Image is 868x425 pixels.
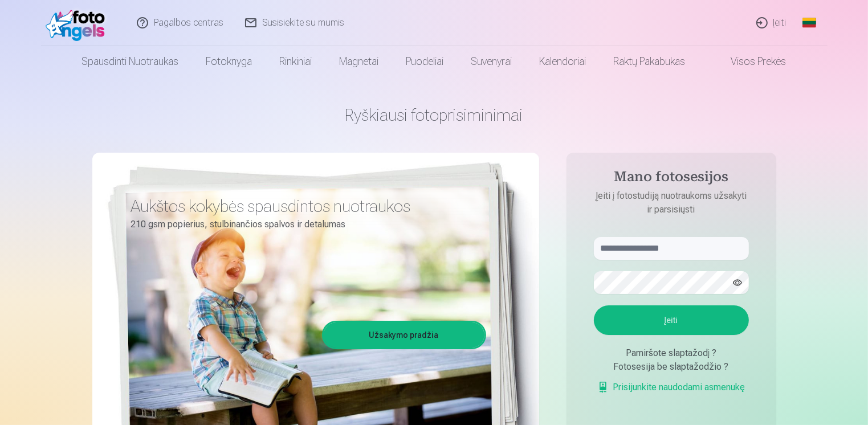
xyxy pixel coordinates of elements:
a: Rinkiniai [266,46,326,77]
div: Fotosesija be slaptažodžio ? [594,360,749,374]
img: /fa2 [46,5,111,41]
p: 210 gsm popierius, stulbinančios spalvos ir detalumas [131,216,478,232]
a: Kalendoriai [526,46,600,77]
h1: Ryškiausi fotoprisiminimai [92,105,776,125]
h3: Aukštos kokybės spausdintos nuotraukos [131,196,478,216]
a: Spausdinti nuotraukas [68,46,193,77]
a: Magnetai [326,46,393,77]
a: Fotoknyga [193,46,266,77]
p: Įeiti į fotostudiją nuotraukoms užsakyti ir parsisiųsti [582,189,760,216]
a: Raktų pakabukas [600,46,699,77]
button: Įeiti [594,305,749,335]
a: Visos prekės [699,46,800,77]
div: Pamiršote slaptažodį ? [594,346,749,360]
a: Užsakymo pradžia [324,322,484,348]
a: Prisijunkite naudodami asmenukę [597,381,745,394]
h4: Mano fotosesijos [582,169,760,189]
a: Puodeliai [393,46,458,77]
a: Suvenyrai [458,46,526,77]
